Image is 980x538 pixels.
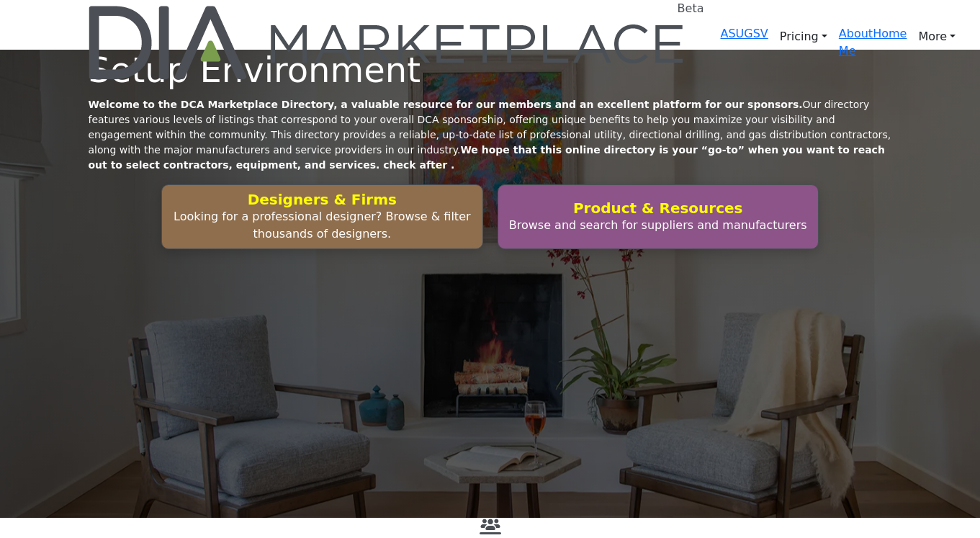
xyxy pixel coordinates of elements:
[89,6,686,79] img: Site Logo
[721,27,768,40] a: ASUGSV
[166,191,477,208] h2: Designers & Firms
[89,6,686,79] a: Beta
[89,99,803,110] strong: Welcome to the DCA Marketplace Directory, a valuable resource for our members and an excellent pl...
[839,27,873,58] a: About Me
[873,27,907,40] a: Home
[480,522,501,536] a: View Recommenders
[503,199,814,217] h2: Product & Resources
[166,208,477,243] p: Looking for a professional designer? Browse & filter thousands of designers.
[678,1,704,15] h6: Beta
[89,144,885,171] strong: We hope that this online directory is your “go-to” when you want to reach out to select contracto...
[89,97,892,173] p: Our directory features various levels of listings that correspond to your overall DCA sponsorship...
[768,25,839,48] a: Pricing
[503,217,814,234] p: Browse and search for suppliers and manufacturers
[161,184,482,249] button: Designers & Firms Looking for a professional designer? Browse & filter thousands of designers.
[498,184,819,249] button: Product & Resources Browse and search for suppliers and manufacturers
[907,25,967,48] a: More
